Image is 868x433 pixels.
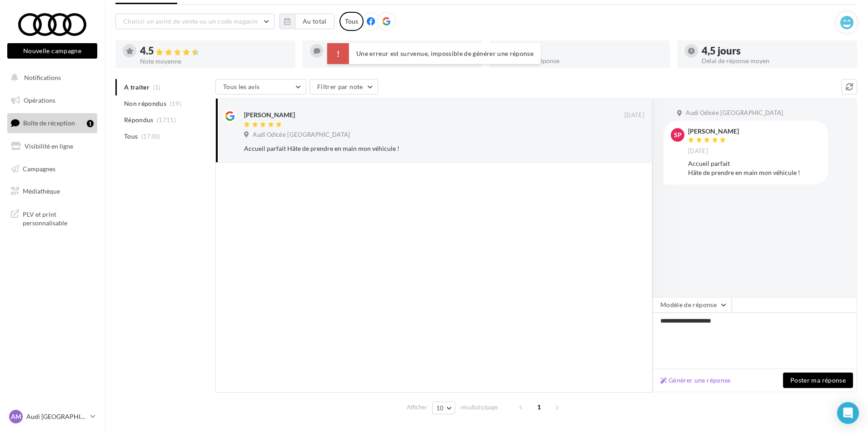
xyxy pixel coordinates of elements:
[87,120,94,127] div: 1
[23,164,55,172] span: Campagnes
[124,132,138,141] span: Tous
[23,208,94,228] span: PLV et print personnalisable
[5,91,99,110] a: Opérations
[295,14,334,29] button: Au total
[702,46,850,56] div: 4,5 jours
[514,58,663,64] div: Taux de réponse
[674,130,682,139] span: Sp
[215,79,306,95] button: Tous les avis
[624,111,644,119] span: [DATE]
[244,110,295,119] div: [PERSON_NAME]
[124,99,166,108] span: Non répondus
[407,403,427,412] span: Afficher
[653,297,732,313] button: Modèle de réponse
[157,116,176,124] span: (1711)
[688,147,708,155] span: [DATE]
[5,182,99,201] a: Médiathèque
[514,46,663,56] div: 99 %
[436,404,444,412] span: 10
[279,14,334,29] button: Au total
[5,159,99,179] a: Campagnes
[244,144,585,153] div: Accueil parfait Hâte de prendre en main mon véhicule !
[141,133,160,140] span: (1730)
[23,119,75,127] span: Boîte de réception
[140,46,288,56] div: 4.5
[5,204,99,231] a: PLV et print personnalisable
[223,83,260,90] span: Tous les avis
[7,43,97,59] button: Nouvelle campagne
[688,128,739,134] div: [PERSON_NAME]
[123,17,258,25] span: Choisir un point de vente ou un code magasin
[25,142,73,150] span: Visibilité en ligne
[26,412,87,421] p: Audi [GEOGRAPHIC_DATA]
[115,14,274,29] button: Choisir un point de vente ou un code magasin
[532,400,546,414] span: 1
[170,100,181,107] span: (19)
[432,402,455,414] button: 10
[688,159,821,177] div: Accueil parfait Hâte de prendre en main mon véhicule !
[686,109,783,117] span: Audi Odicée [GEOGRAPHIC_DATA]
[309,79,378,95] button: Filtrer par note
[5,113,99,133] a: Boîte de réception1
[702,58,850,64] div: Délai de réponse moyen
[460,403,498,412] span: résultats/page
[7,408,97,425] a: AM Audi [GEOGRAPHIC_DATA]
[23,187,60,195] span: Médiathèque
[140,58,288,65] div: Note moyenne
[24,96,55,104] span: Opérations
[327,43,541,64] div: Une erreur est survenue, impossible de générer une réponse
[11,412,21,421] span: AM
[783,373,853,388] button: Poster ma réponse
[5,68,95,87] button: Notifications
[5,137,99,156] a: Visibilité en ligne
[24,74,61,81] span: Notifications
[657,375,734,386] button: Générer une réponse
[253,131,350,139] span: Audi Odicée [GEOGRAPHIC_DATA]
[124,115,154,124] span: Répondus
[339,12,364,31] div: Tous
[837,402,859,424] div: Open Intercom Messenger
